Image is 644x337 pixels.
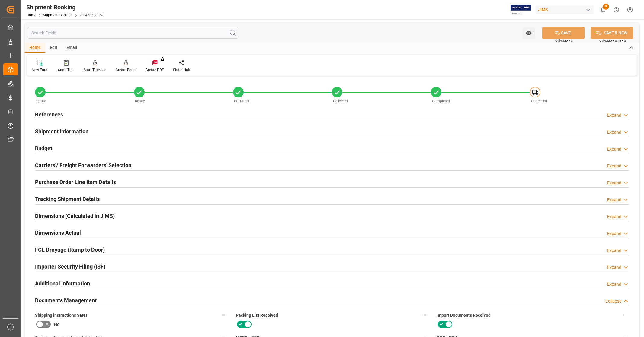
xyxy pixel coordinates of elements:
[607,281,621,288] div: Expand
[555,38,573,43] span: Ctrl/CMD + S
[35,144,52,152] h2: Budget
[536,5,594,14] div: JIMS
[135,99,145,103] span: Ready
[432,99,450,103] span: Completed
[35,262,105,271] h2: Importer Security Filing (ISF)
[536,4,596,15] button: JIMS
[35,110,63,119] h2: References
[542,27,585,39] button: SAVE
[26,13,36,17] a: Home
[28,27,238,39] input: Search Fields
[596,3,610,17] button: show 9 new notifications
[591,27,633,39] button: SAVE & NEW
[36,99,46,103] span: Quote
[437,312,491,319] span: Import Documents Received
[35,195,100,203] h2: Tracking Shipment Details
[607,214,621,220] div: Expand
[35,279,90,288] h2: Additional Information
[58,67,75,73] div: Audit Trail
[599,38,626,43] span: Ctrl/CMD + Shift + S
[605,298,621,304] div: Collapse
[45,43,62,53] div: Edit
[26,3,103,12] div: Shipment Booking
[523,27,535,39] button: open menu
[173,67,190,73] div: Share Link
[603,4,609,10] span: 9
[25,43,45,53] div: Home
[607,264,621,271] div: Expand
[607,230,621,237] div: Expand
[607,112,621,119] div: Expand
[234,99,249,103] span: In-Transit
[35,178,116,186] h2: Purchase Order Line Item Details
[236,312,278,319] span: Packing List Received
[54,321,59,328] span: No
[116,67,136,73] div: Create Route
[32,67,49,73] div: New Form
[511,5,531,15] img: Exertis%20JAM%20-%20Email%20Logo.jpg_1722504956.jpg
[35,229,81,237] h2: Dimensions Actual
[607,197,621,203] div: Expand
[610,3,623,17] button: Help Center
[35,127,88,135] h2: Shipment Information
[35,161,131,169] h2: Carriers'/ Freight Forwarders' Selection
[621,311,629,319] button: Import Documents Received
[333,99,348,103] span: Delivered
[420,311,428,319] button: Packing List Received
[219,311,227,319] button: Shipping instructions SENT
[35,296,97,304] h2: Documents Management
[35,246,105,254] h2: FCL Drayage (Ramp to Door)
[35,312,88,319] span: Shipping instructions SENT
[607,129,621,135] div: Expand
[43,13,73,17] a: Shipment Booking
[84,67,107,73] div: Start Tracking
[607,247,621,254] div: Expand
[607,180,621,186] div: Expand
[607,163,621,169] div: Expand
[531,99,547,103] span: Cancelled
[35,212,115,220] h2: Dimensions (Calculated in JIMS)
[62,43,82,53] div: Email
[607,146,621,152] div: Expand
